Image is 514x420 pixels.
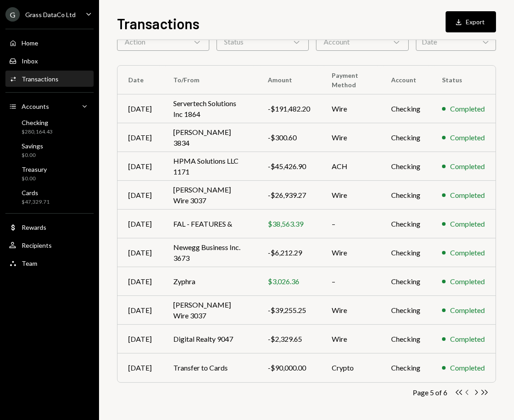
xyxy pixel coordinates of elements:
td: Checking [380,267,431,296]
div: [DATE] [128,362,152,373]
td: Checking [380,94,431,123]
a: Inbox [5,53,94,69]
a: Transactions [5,71,94,87]
td: ACH [321,152,380,181]
div: Inbox [22,57,38,65]
div: -$90,000.00 [268,362,310,373]
div: -$300.60 [268,132,310,143]
div: [DATE] [128,334,152,344]
a: Treasury$0.00 [5,163,94,184]
div: Completed [450,190,485,201]
div: Action [117,33,209,51]
div: -$2,329.65 [268,334,310,344]
td: [PERSON_NAME] Wire 3037 [162,296,257,325]
td: Servertech Solutions Inc 1864 [162,94,257,123]
div: Completed [450,334,485,344]
td: Wire [321,238,380,267]
div: Savings [22,142,43,150]
div: Completed [450,305,485,316]
div: Cards [22,189,50,197]
td: Checking [380,325,431,353]
td: Newegg Business Inc. 3673 [162,238,257,267]
th: Payment Method [321,66,380,94]
div: [DATE] [128,190,152,201]
a: Savings$0.00 [5,139,94,161]
td: Zyphra [162,267,257,296]
td: Wire [321,94,380,123]
div: [DATE] [128,132,152,143]
td: Checking [380,181,431,210]
th: Amount [257,66,321,94]
td: Checking [380,210,431,238]
div: Grass DataCo Ltd [25,11,76,18]
td: Checking [380,353,431,382]
div: Recipients [22,241,52,249]
td: Digital Realty 9047 [162,325,257,353]
div: [DATE] [128,247,152,258]
div: Completed [450,247,485,258]
td: HPMA Solutions LLC 1171 [162,152,257,181]
a: Cards$47,329.71 [5,186,94,208]
a: Recipients [5,237,94,253]
div: Completed [450,362,485,373]
td: Checking [380,123,431,152]
div: [DATE] [128,161,152,172]
div: Treasury [22,165,47,173]
td: Wire [321,296,380,325]
button: Export [446,11,496,32]
a: Checking$280,164.43 [5,116,94,138]
td: – [321,267,380,296]
td: Wire [321,123,380,152]
div: Completed [450,161,485,172]
div: Completed [450,103,485,114]
td: Wire [321,181,380,210]
div: Accounts [22,103,49,110]
div: Team [22,259,37,267]
a: Rewards [5,219,94,235]
div: $3,026.36 [268,276,310,287]
div: -$45,426.90 [268,161,310,172]
div: G [5,7,20,22]
div: $0.00 [22,175,47,183]
th: Account [380,66,431,94]
div: Completed [450,132,485,143]
div: Status [216,33,309,51]
div: Completed [450,219,485,229]
th: Date [117,66,162,94]
div: $47,329.71 [22,198,50,206]
td: Checking [380,296,431,325]
div: Completed [450,276,485,287]
div: $38,563.39 [268,219,310,229]
td: [PERSON_NAME] Wire 3037 [162,181,257,210]
div: Home [22,39,38,47]
div: -$191,482.20 [268,103,310,114]
div: -$26,939.27 [268,190,310,201]
td: Checking [380,238,431,267]
h1: Transactions [117,14,199,32]
td: Checking [380,152,431,181]
td: FAL - FEATURES & [162,210,257,238]
div: -$6,212.29 [268,247,310,258]
td: Crypto [321,353,380,382]
td: Wire [321,325,380,353]
div: [DATE] [128,219,152,229]
div: Page 5 of 6 [413,388,447,397]
div: [DATE] [128,305,152,316]
div: Date [416,33,496,51]
div: -$39,255.25 [268,305,310,316]
a: Team [5,255,94,271]
div: $280,164.43 [22,128,53,136]
th: To/From [162,66,257,94]
td: [PERSON_NAME] 3834 [162,123,257,152]
div: Transactions [22,75,59,83]
div: [DATE] [128,103,152,114]
div: Checking [22,119,53,126]
a: Accounts [5,98,94,114]
div: Account [316,33,408,51]
div: [DATE] [128,276,152,287]
div: Rewards [22,223,46,231]
td: – [321,210,380,238]
th: Status [431,66,496,94]
a: Home [5,35,94,51]
td: Transfer to Cards [162,353,257,382]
